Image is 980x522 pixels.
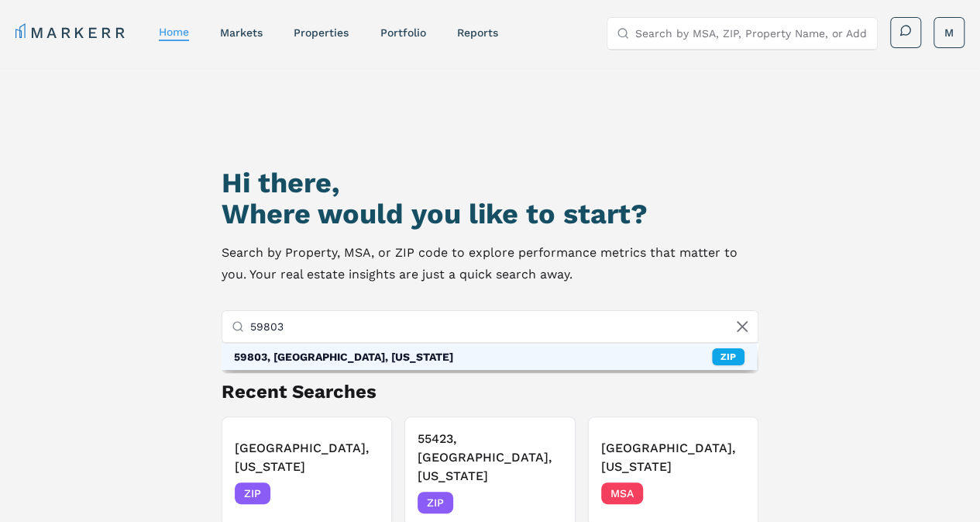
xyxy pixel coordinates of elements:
[235,482,270,504] span: ZIP
[222,168,759,199] h1: Hi there,
[635,18,868,49] input: Search by MSA, ZIP, Property Name, or Address
[294,26,349,39] a: properties
[380,26,425,39] a: Portfolio
[222,344,758,370] div: ZIP: 59803, Missoula, Montana
[234,349,453,365] div: 59803, [GEOGRAPHIC_DATA], [US_STATE]
[418,430,562,486] h3: 55423, [GEOGRAPHIC_DATA], [US_STATE]
[528,495,562,510] span: [DATE]
[15,22,128,43] a: MARKERR
[220,26,263,39] a: markets
[235,439,380,476] h3: [GEOGRAPHIC_DATA], [US_STATE]
[601,439,746,476] h3: [GEOGRAPHIC_DATA], [US_STATE]
[250,311,749,342] input: Search by MSA, ZIP, Property Name, or Address
[712,348,744,365] div: ZIP
[159,26,189,38] a: home
[710,486,745,501] span: [DATE]
[944,25,954,40] span: M
[934,17,965,48] button: M
[456,26,497,39] a: reports
[222,379,759,404] h2: Recent Searches
[418,492,453,513] span: ZIP
[222,344,758,370] div: Suggestions
[222,242,759,285] p: Search by Property, MSA, or ZIP code to explore performance metrics that matter to you. Your real...
[222,199,759,230] h2: Where would you like to start?
[344,486,379,501] span: [DATE]
[601,482,643,504] span: MSA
